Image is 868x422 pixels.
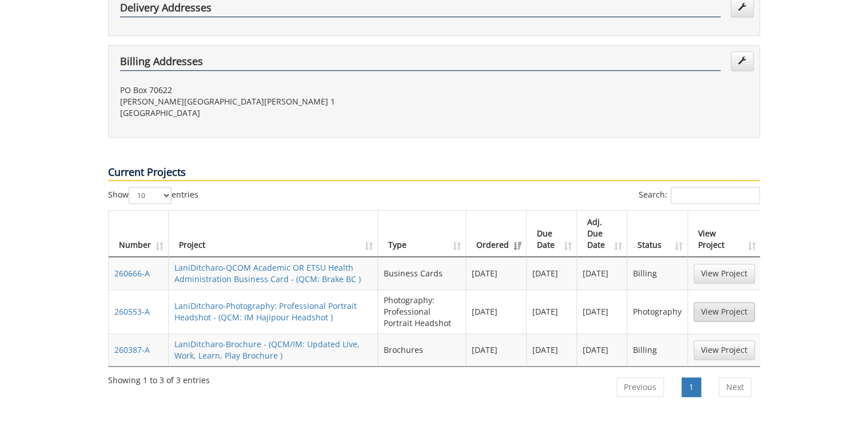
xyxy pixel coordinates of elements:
p: [PERSON_NAME][GEOGRAPHIC_DATA][PERSON_NAME] 1 [120,96,425,107]
td: [DATE] [466,333,527,366]
a: View Project [694,264,755,283]
th: Ordered: activate to sort column ascending [466,211,527,257]
div: Showing 1 to 3 of 3 entries [108,370,210,386]
label: Show entries [108,187,198,204]
td: [DATE] [527,257,577,290]
a: LaniDitcharo-Brochure - (QCM/IM: Updated Live, Work, Learn, Play Brochure ) [174,339,360,361]
p: Current Projects [108,165,760,181]
td: [DATE] [577,257,627,290]
td: [DATE] [527,333,577,366]
td: [DATE] [466,257,527,290]
th: Due Date: activate to sort column ascending [527,211,577,257]
td: Photography [627,290,688,333]
a: 260387-A [114,344,150,355]
td: [DATE] [527,290,577,333]
a: Previous [616,377,664,397]
td: [DATE] [466,290,527,333]
a: 1 [682,377,701,397]
td: Photography: Professional Portrait Headshot [378,290,466,333]
td: Business Cards [378,257,466,290]
a: View Project [694,302,755,321]
select: Showentries [129,187,172,204]
input: Search: [671,187,760,204]
a: LaniDitcharo-QCOM Academic OR ETSU Health Administration Business Card - (QCM: Brake BC ) [174,262,361,284]
a: View Project [694,340,755,360]
th: Adj. Due Date: activate to sort column ascending [577,211,627,257]
a: 260666-A [114,268,150,279]
a: Next [719,377,751,397]
th: View Project: activate to sort column ascending [688,211,761,257]
th: Type: activate to sort column ascending [378,211,466,257]
p: [GEOGRAPHIC_DATA] [120,107,425,119]
td: Billing [627,257,688,290]
a: Edit Addresses [731,51,754,71]
th: Status: activate to sort column ascending [627,211,688,257]
td: [DATE] [577,290,627,333]
td: Billing [627,333,688,366]
h4: Delivery Addresses [120,2,720,17]
a: LaniDitcharo-Photography: Professional Portrait Headshot - (QCM: IM Hajipour Headshot ) [174,300,357,323]
th: Project: activate to sort column ascending [169,211,378,257]
td: Brochures [378,333,466,366]
p: PO Box 70622 [120,85,425,96]
a: 260553-A [114,306,150,317]
td: [DATE] [577,333,627,366]
label: Search: [639,187,760,204]
h4: Billing Addresses [120,56,720,71]
th: Number: activate to sort column ascending [109,211,169,257]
